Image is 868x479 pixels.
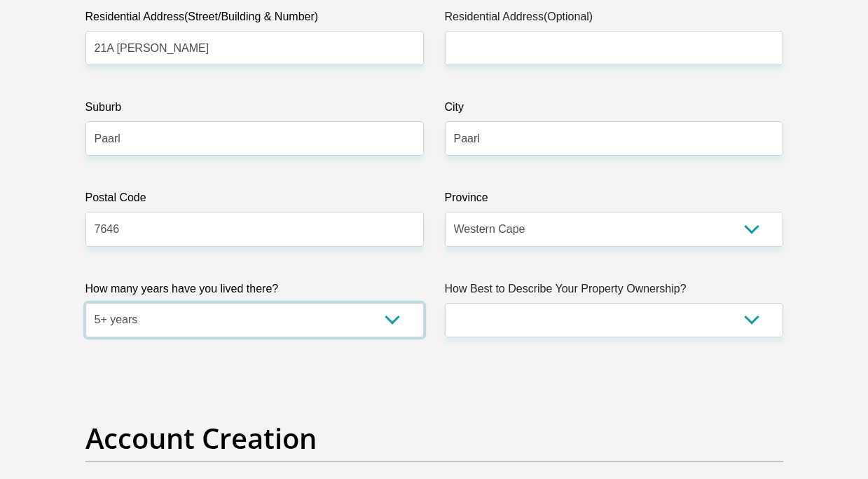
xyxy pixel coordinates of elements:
label: Province [445,189,783,212]
input: Valid residential address [85,31,424,65]
input: Postal Code [85,212,424,246]
label: How many years have you lived there? [85,281,424,303]
select: Please select a value [445,303,783,337]
input: Address line 2 (Optional) [445,31,783,65]
label: City [445,99,783,121]
label: Residential Address(Optional) [445,8,783,31]
select: Please Select a Province [445,212,783,246]
h2: Account Creation [85,421,783,455]
label: Suburb [85,99,424,121]
input: City [445,121,783,156]
select: Please select a value [85,303,424,337]
label: Residential Address(Street/Building & Number) [85,8,424,31]
input: Suburb [85,121,424,156]
label: Postal Code [85,189,424,212]
label: How Best to Describe Your Property Ownership? [445,281,783,303]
